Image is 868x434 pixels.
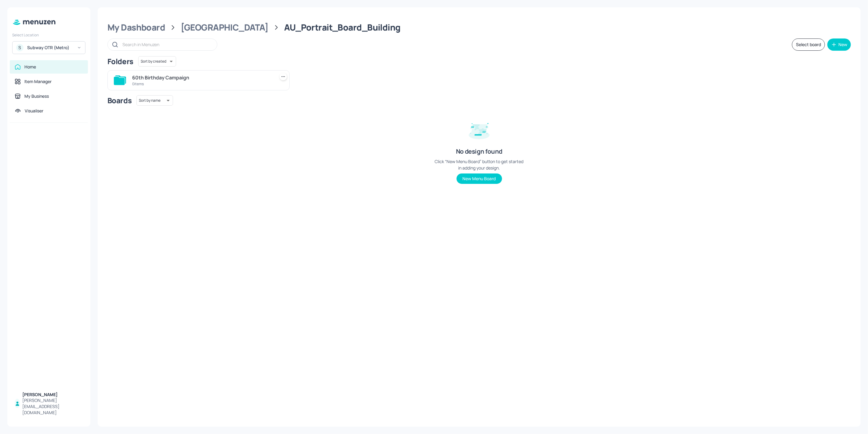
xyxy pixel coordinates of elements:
[22,392,83,398] div: [PERSON_NAME]
[456,147,502,156] div: No design found
[107,57,133,66] div: Folders
[464,114,494,145] img: design-empty
[132,81,272,86] div: 0 items
[457,173,502,184] button: New Menu Board
[27,45,73,51] div: Subway OTR (Metro)
[107,96,132,105] div: Boards
[16,44,24,51] div: S
[827,38,851,51] button: New
[284,22,400,33] div: AU_Portrait_Board_Building
[122,40,211,49] input: Search in Menuzen
[132,74,272,81] div: 60th Birthday Campaign
[24,78,52,85] div: Item Manager
[25,108,43,114] div: Visualiser
[136,94,173,107] div: Sort by name
[24,64,36,70] div: Home
[24,93,49,99] div: My Business
[12,32,85,38] div: Select Location
[107,22,165,33] div: My Dashboard
[22,397,83,416] div: [PERSON_NAME][EMAIL_ADDRESS][DOMAIN_NAME]
[138,55,176,67] div: Sort by created
[838,42,847,47] div: New
[433,158,525,171] div: Click “New Menu Board” button to get started in adding your design.
[792,38,825,51] button: Select board
[181,22,269,33] div: [GEOGRAPHIC_DATA]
